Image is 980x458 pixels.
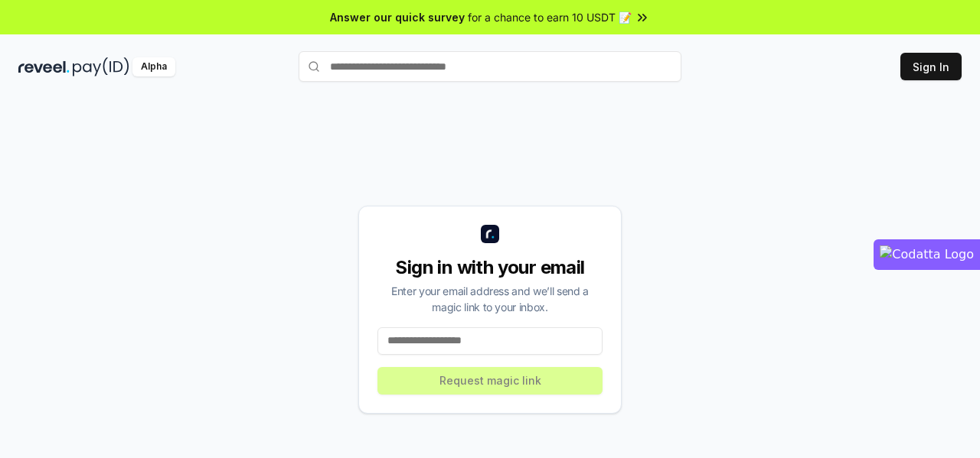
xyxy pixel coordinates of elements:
[481,225,499,243] img: logo_small
[18,57,70,76] img: reveel_dark
[73,57,129,76] img: pay_id
[468,9,632,25] span: for a chance to earn 10 USDT 📝
[377,255,603,280] div: Sign in with your email
[900,53,962,80] button: Sign In
[377,283,603,315] div: Enter your email address and we’ll send a magic link to your inbox.
[132,57,175,76] div: Alpha
[330,9,465,25] span: Answer our quick survey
